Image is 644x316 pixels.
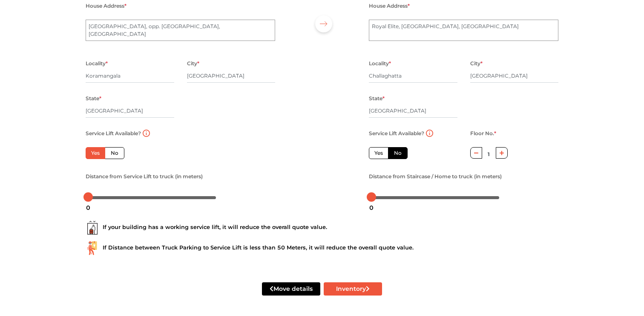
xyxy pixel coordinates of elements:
label: State [369,93,385,104]
label: State [86,93,101,104]
label: House Address [86,0,126,12]
textarea: [GEOGRAPHIC_DATA], opp. [GEOGRAPHIC_DATA], [GEOGRAPHIC_DATA] [86,20,275,41]
label: Distance from Staircase / Home to truck (in meters) [369,171,502,182]
label: City [470,58,483,69]
textarea: Royal Elite, [GEOGRAPHIC_DATA], [GEOGRAPHIC_DATA] [369,20,558,41]
label: Yes [369,147,388,159]
div: If Distance between Truck Parking to Service Lift is less than 50 Meters, it will reduce the over... [86,241,558,255]
label: Distance from Service Lift to truck (in meters) [86,171,203,182]
label: House Address [369,0,410,12]
label: Floor No. [470,128,496,139]
label: No [388,147,408,159]
label: Locality [369,58,391,69]
div: 0 [83,200,94,215]
div: 0 [366,200,377,215]
label: Service Lift Available? [86,128,141,139]
button: Inventory [324,282,382,296]
div: If your building has a working service lift, it will reduce the overall quote value. [86,221,558,235]
label: No [105,147,124,159]
label: Yes [86,147,105,159]
img: ... [86,221,99,235]
label: Service Lift Available? [369,128,424,139]
img: ... [86,241,99,255]
label: Locality [86,58,108,69]
label: City [187,58,199,69]
button: Move details [262,282,320,296]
